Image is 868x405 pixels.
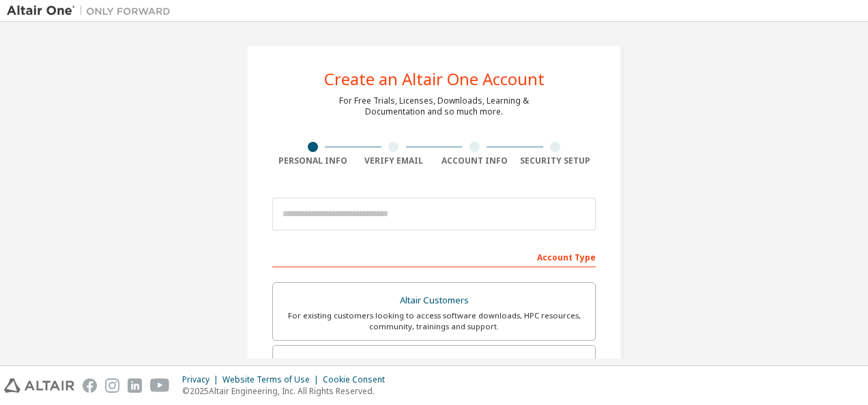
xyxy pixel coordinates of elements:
img: instagram.svg [105,378,119,393]
div: For existing customers looking to access software downloads, HPC resources, community, trainings ... [281,310,587,332]
img: Altair One [7,4,177,18]
img: youtube.svg [150,378,170,393]
div: Cookie Consent [323,374,393,385]
p: © 2025 Altair Engineering, Inc. All Rights Reserved. [182,385,393,397]
div: Personal Info [272,155,353,166]
div: For Free Trials, Licenses, Downloads, Learning & Documentation and so much more. [339,95,529,117]
div: Account Info [434,155,515,166]
div: Altair Customers [281,291,587,310]
div: Privacy [182,374,222,385]
div: Security Setup [515,155,596,166]
div: Students [281,354,587,373]
img: altair_logo.svg [4,378,74,393]
img: linkedin.svg [128,378,142,393]
div: Website Terms of Use [222,374,323,385]
img: facebook.svg [83,378,97,393]
div: Verify Email [353,155,435,166]
div: Create an Altair One Account [324,71,545,87]
div: Account Type [272,245,596,267]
